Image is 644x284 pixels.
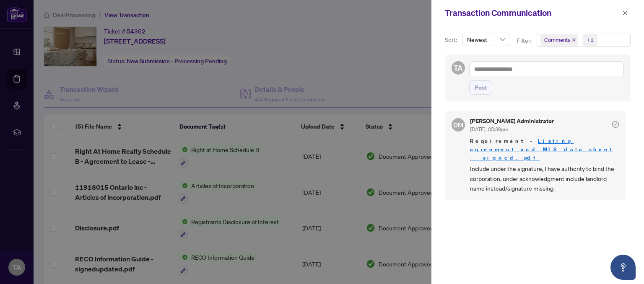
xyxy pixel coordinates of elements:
span: check-circle [612,121,619,128]
button: Post [469,80,492,95]
span: [DATE], 05:39pm [470,126,508,132]
div: Transaction Communication [445,7,620,19]
span: close [572,38,576,42]
p: Filter: [517,36,533,45]
span: Newest [467,33,505,46]
button: Open asap [610,255,636,280]
span: Comments [540,34,578,46]
span: DM [453,120,463,130]
span: close [622,10,628,16]
h5: [PERSON_NAME] Administrator [470,118,554,124]
span: TA [454,62,463,74]
a: Listing agreement and MLS data sheet - signed.pdf [470,137,613,161]
p: Sort: [445,35,459,44]
span: Comments [544,36,570,44]
span: Requirement - [470,137,619,162]
span: Include under the signature, I have authority to bind the corporation. under acknowledgment inclu... [470,164,619,193]
div: +1 [587,36,594,44]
